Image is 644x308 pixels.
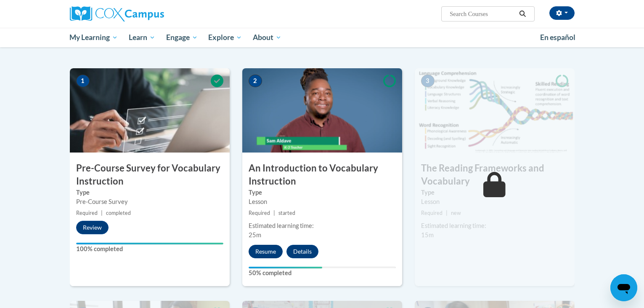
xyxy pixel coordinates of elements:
[535,29,581,46] a: En español
[203,28,247,47] a: Explore
[273,210,275,216] span: |
[70,162,230,188] h3: Pre-Course Survey for Vocabulary Instruction
[76,197,223,206] div: Pre-Course Survey
[249,210,270,216] span: Required
[161,28,203,47] a: Engage
[451,210,461,216] span: new
[549,6,575,20] button: Account Settings
[249,197,396,206] div: Lesson
[421,210,443,216] span: Required
[208,32,242,43] span: Explore
[76,243,223,244] div: Your progress
[76,244,223,254] label: 100% completed
[421,197,568,206] div: Lesson
[70,6,230,21] a: Cox Campus
[76,221,109,234] button: Review
[249,75,262,87] span: 2
[540,33,575,42] span: En español
[242,68,402,153] img: Course Image
[64,28,124,47] a: My Learning
[421,231,434,238] span: 15m
[278,210,295,216] span: started
[421,221,568,230] div: Estimated learning time:
[249,221,396,230] div: Estimated learning time:
[449,9,516,19] input: Search Courses
[70,68,230,153] img: Course Image
[101,210,103,216] span: |
[249,188,396,197] label: Type
[446,210,448,216] span: |
[415,68,575,153] img: Course Image
[610,274,637,301] iframe: Button to launch messaging window
[76,210,98,216] span: Required
[286,245,318,258] button: Details
[516,9,529,19] button: Search
[106,210,131,216] span: completed
[57,28,587,47] div: Main menu
[249,231,261,238] span: 25m
[123,28,161,47] a: Learn
[76,75,90,87] span: 1
[76,188,223,197] label: Type
[129,32,155,43] span: Learn
[421,188,568,197] label: Type
[249,245,283,258] button: Resume
[70,6,164,21] img: Cox Campus
[69,32,118,43] span: My Learning
[253,32,281,43] span: About
[421,75,435,87] span: 3
[242,162,402,188] h3: An Introduction to Vocabulary Instruction
[249,267,322,268] div: Your progress
[415,162,575,188] h3: The Reading Frameworks and Vocabulary
[249,268,396,278] label: 50% completed
[247,28,287,47] a: About
[166,32,198,43] span: Engage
